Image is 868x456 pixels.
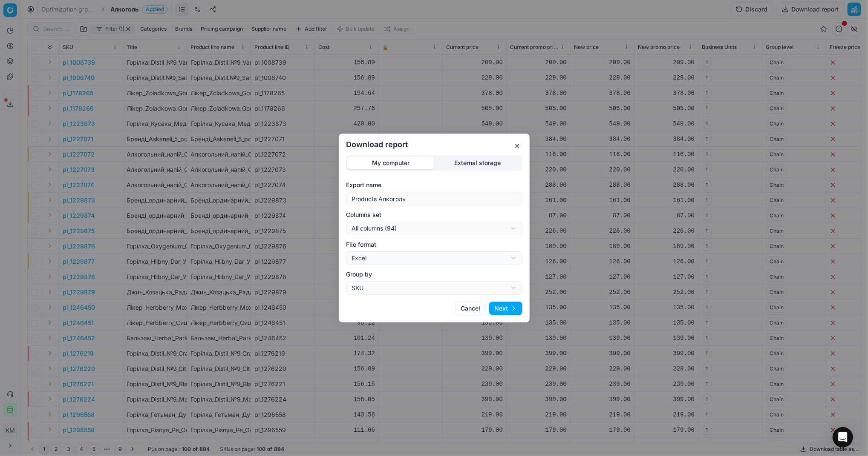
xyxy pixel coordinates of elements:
[434,157,521,169] button: External storage
[455,302,486,315] button: Cancel
[346,181,522,189] label: Export name
[346,240,522,249] label: File format
[346,211,522,219] label: Columns set
[346,141,522,148] h2: Download report
[347,157,434,169] button: My computer
[489,302,522,315] button: Next
[346,270,522,279] label: Group by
